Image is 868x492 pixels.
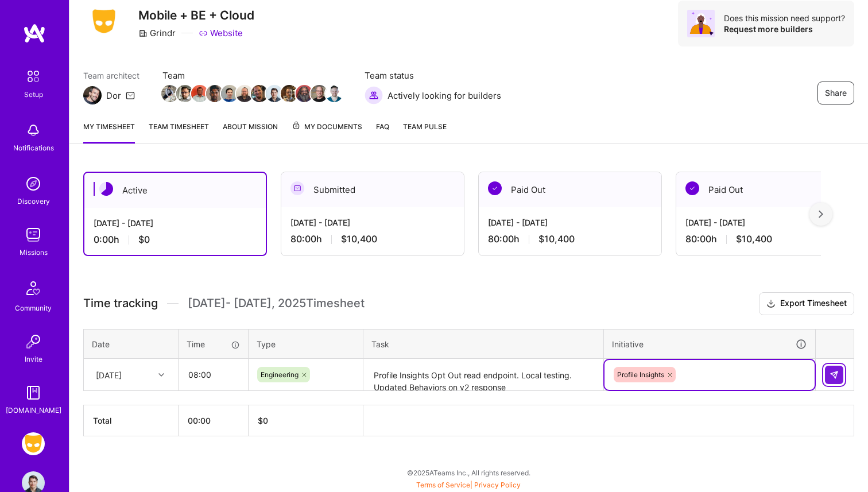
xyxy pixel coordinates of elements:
img: Team Member Avatar [221,85,238,102]
a: Privacy Policy [474,481,521,489]
div: Notifications [13,142,54,154]
span: My Documents [292,121,362,133]
div: Does this mission need support? [724,13,845,24]
span: $10,400 [538,233,575,245]
span: Team status [365,69,501,82]
a: My timesheet [83,121,135,144]
img: Team Architect [83,86,102,104]
span: Team architect [83,69,139,82]
a: Team Member Avatar [222,84,237,103]
i: icon Chevron [158,372,164,378]
div: [DOMAIN_NAME] [6,404,61,416]
a: Team Pulse [403,121,447,144]
i: icon Mail [126,91,135,100]
span: Engineering [261,370,299,379]
a: Team Member Avatar [312,84,327,103]
img: Submit [830,370,839,379]
div: Active [84,173,266,208]
a: Team Member Avatar [297,84,312,103]
img: teamwork [22,223,45,246]
th: Type [249,329,363,359]
img: Team Member Avatar [236,85,253,102]
img: right [819,210,823,218]
button: Share [817,82,854,104]
div: Paid Out [479,172,661,207]
a: Team Member Avatar [162,84,177,103]
div: Community [15,302,52,314]
span: $10,400 [736,233,772,245]
img: Team Member Avatar [325,85,343,102]
div: © 2025 ATeams Inc., All rights reserved. [69,458,868,487]
img: Submitted [290,181,304,195]
th: Date [84,329,179,359]
div: Submitted [281,172,464,207]
img: Avatar [687,10,715,37]
th: 00:00 [179,405,249,436]
div: Dor [106,90,121,102]
i: icon CompanyGray [138,29,148,38]
a: Terms of Service [416,481,470,489]
textarea: Profile Insights Opt Out read endpoint. Local testing. Updated Behaviors on v2 response [365,360,602,390]
div: null [825,366,844,384]
div: Missions [20,246,48,258]
img: Paid Out [685,181,699,195]
img: Team Member Avatar [296,85,313,102]
img: guide book [22,381,45,404]
a: Grindr: Mobile + BE + Cloud [19,432,48,455]
a: Website [199,27,243,39]
img: Team Member Avatar [311,85,328,102]
img: Team Member Avatar [176,85,193,102]
span: Time tracking [83,296,158,311]
span: Profile Insights [617,370,664,379]
div: [DATE] - [DATE] [488,216,652,228]
button: Export Timesheet [759,292,854,315]
div: [DATE] - [DATE] [94,217,257,229]
span: Share [825,87,847,99]
img: Team Member Avatar [191,85,208,102]
div: Discovery [17,195,50,207]
a: Team Member Avatar [327,84,342,103]
th: Task [363,329,604,359]
a: Team Member Avatar [282,84,297,103]
div: 80:00 h [488,233,652,245]
span: Team Pulse [403,122,447,131]
div: Grindr [138,27,176,39]
i: icon Download [766,298,776,310]
img: Grindr: Mobile + BE + Cloud [22,432,45,455]
img: Team Member Avatar [161,85,179,102]
span: $0 [138,234,150,246]
img: discovery [22,172,45,195]
img: Company Logo [83,6,125,37]
span: $10,400 [341,233,377,245]
a: Team Member Avatar [237,84,252,103]
span: [DATE] - [DATE] , 2025 Timesheet [188,296,365,311]
th: Total [84,405,179,436]
div: Invite [25,353,42,365]
img: Active [99,182,113,196]
input: HH:MM [179,359,247,390]
div: Request more builders [724,24,845,34]
img: logo [23,23,46,44]
div: 80:00 h [290,233,455,245]
img: Invite [22,330,45,353]
span: Team [162,69,342,82]
a: My Documents [292,121,362,144]
a: About Mission [223,121,278,144]
a: Team Member Avatar [267,84,282,103]
span: | [416,481,521,489]
img: Actively looking for builders [365,86,383,104]
img: bell [22,119,45,142]
a: Team Member Avatar [192,84,207,103]
img: Team Member Avatar [281,85,298,102]
img: setup [21,64,45,88]
a: FAQ [376,121,389,144]
div: [DATE] [96,369,122,381]
img: Team Member Avatar [251,85,268,102]
span: $ 0 [258,416,268,425]
a: Team Member Avatar [252,84,267,103]
div: Time [187,338,240,350]
div: [DATE] - [DATE] [685,216,850,228]
div: 0:00 h [94,234,257,246]
a: Team timesheet [149,121,209,144]
div: Setup [24,88,43,100]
